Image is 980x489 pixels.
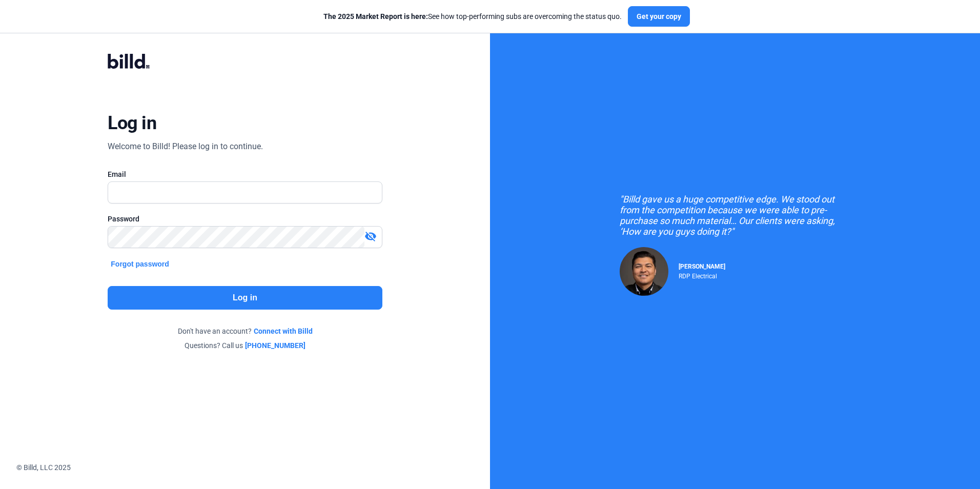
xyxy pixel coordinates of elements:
div: Questions? Call us [108,340,382,351]
div: Log in [108,112,156,134]
div: "Billd gave us a huge competitive edge. We stood out from the competition because we were able to... [620,194,850,237]
button: Forgot password [108,258,172,270]
div: See how top-performing subs are overcoming the status quo. [323,11,622,22]
button: Log in [108,286,382,310]
button: Get your copy [628,6,690,27]
img: Raul Pacheco [620,247,668,296]
div: Welcome to Billd! Please log in to continue. [108,140,263,153]
span: The 2025 Market Report is here: [323,12,428,21]
div: Password [108,214,382,224]
span: [PERSON_NAME] [679,263,725,270]
a: [PHONE_NUMBER] [245,340,305,351]
a: Connect with Billd [254,326,313,336]
div: RDP Electrical [679,270,725,280]
div: Email [108,169,382,179]
mat-icon: visibility_off [364,230,377,242]
div: Don't have an account? [108,326,382,336]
